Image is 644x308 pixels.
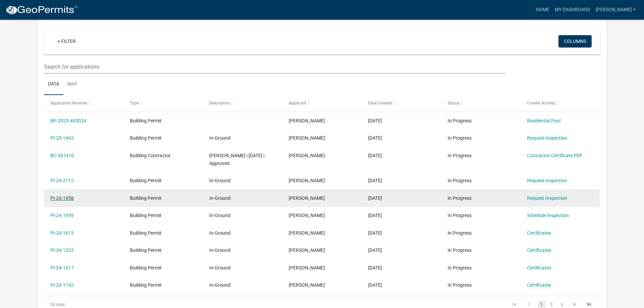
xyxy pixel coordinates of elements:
[50,135,74,141] a: PI-25-1462
[50,230,74,236] a: PI-24-1613
[50,153,74,158] a: BC-367410
[282,95,362,111] datatable-header-cell: Applicant
[448,178,472,183] span: In Progress
[50,195,74,201] a: PI-24-1958
[209,178,231,183] span: In-Ground
[130,282,162,288] span: Building Permit
[368,213,382,218] span: 10/14/2024
[368,178,382,183] span: 11/06/2024
[527,195,567,201] a: Request Inspection
[130,178,162,183] span: Building Permit
[130,265,162,270] span: Building Permit
[289,118,325,123] span: David
[448,118,472,123] span: In Progress
[209,153,264,166] span: David Edgren | 01/22/2025 | Approved
[50,247,74,253] a: PI-24-1322
[527,153,582,158] a: Contractor Certificate PDF
[63,74,81,95] a: Map
[289,247,325,253] span: David
[130,213,162,218] span: Building Permit
[130,135,162,141] span: Building Permit
[289,101,306,105] span: Applicant
[289,195,325,201] span: David
[527,118,560,123] a: Residential Pool
[552,3,593,16] a: My Dashboard
[44,60,505,74] input: Search for applications
[368,153,382,158] span: 01/22/2025
[44,74,63,95] a: Data
[130,247,162,253] span: Building Permit
[527,282,551,288] a: Certificates
[527,247,551,253] a: Certificates
[203,95,282,111] datatable-header-cell: Description
[209,265,231,270] span: In-Ground
[123,95,203,111] datatable-header-cell: Type
[289,230,325,236] span: David
[527,101,555,105] span: Current Activity
[527,230,551,236] a: Certificates
[289,265,325,270] span: David
[130,195,162,201] span: Building Permit
[448,282,472,288] span: In Progress
[130,118,162,123] span: Building Permit
[44,95,123,111] datatable-header-cell: Application Number
[368,282,382,288] span: 06/20/2024
[130,230,162,236] span: Building Permit
[209,135,231,141] span: In-Ground
[448,265,472,270] span: In Progress
[52,35,81,47] a: + Filter
[448,153,472,158] span: In Progress
[527,213,569,218] a: Schedule Inspection
[368,118,382,123] span: 08/17/2025
[50,213,74,218] a: PI-24-1959
[448,135,472,141] span: In Progress
[593,3,639,16] a: [PERSON_NAME]
[368,195,382,201] span: 10/14/2024
[533,3,552,16] a: Home
[50,178,74,183] a: PI-24-2112
[448,213,472,218] span: In Progress
[368,265,382,270] span: 07/16/2024
[448,101,459,105] span: Status
[289,282,325,288] span: David
[209,213,231,218] span: In-Ground
[130,101,139,105] span: Type
[368,247,382,253] span: 07/17/2024
[289,178,325,183] span: David
[441,95,520,111] datatable-header-cell: Status
[50,118,86,123] a: BP-2025-465024
[209,195,231,201] span: In-Ground
[209,282,231,288] span: In-Ground
[527,178,567,183] a: Request Inspection
[448,195,472,201] span: In Progress
[289,135,325,141] span: David
[368,101,392,105] span: Date Created
[527,265,551,270] a: Certificates
[130,153,171,158] span: Building Contractor
[527,135,567,141] a: Request Inspection
[289,213,325,218] span: David
[520,95,600,111] datatable-header-cell: Current Activity
[362,95,441,111] datatable-header-cell: Date Created
[289,153,325,158] span: David
[558,35,592,47] button: Columns
[209,247,231,253] span: In-Ground
[209,101,230,105] span: Description
[50,282,74,288] a: PI-24-1142
[50,101,87,105] span: Application Number
[368,135,382,141] span: 08/07/2025
[368,230,382,236] span: 08/28/2024
[448,230,472,236] span: In Progress
[50,265,74,270] a: PI-24-1317
[209,230,231,236] span: In-Ground
[448,247,472,253] span: In Progress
